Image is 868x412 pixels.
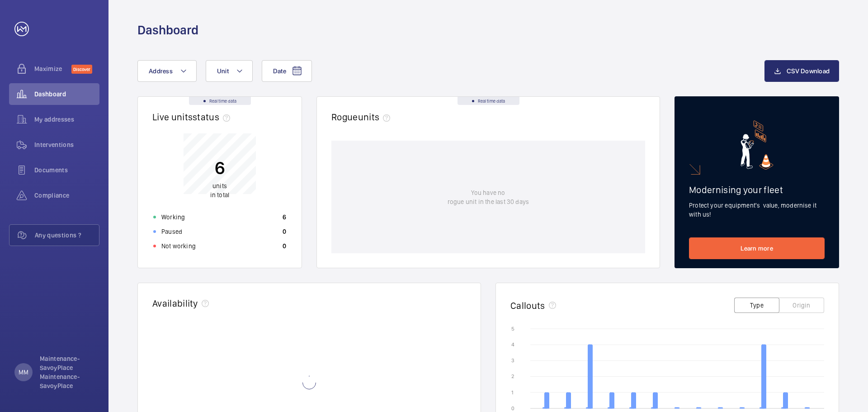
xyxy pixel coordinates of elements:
[331,111,394,123] h2: Rogue
[283,242,286,251] p: 0
[34,90,99,99] span: Dashboard
[734,298,779,313] button: Type
[34,191,99,200] span: Compliance
[19,368,28,377] p: MM
[161,242,196,251] p: Not working
[206,60,253,82] button: Unit
[210,156,229,179] p: 6
[764,60,839,82] button: CSV Download
[741,120,774,170] img: marketing-card.svg
[511,405,514,412] text: 0
[283,227,286,236] p: 0
[137,22,198,38] h1: Dashboard
[193,111,234,123] span: status
[152,111,234,123] h2: Live units
[34,115,99,124] span: My addresses
[787,67,830,75] span: CSV Download
[137,60,197,82] button: Address
[34,64,71,73] span: Maximize
[40,354,94,390] p: Maintenance-SavoyPlace Maintenance-SavoyPlace
[273,67,286,75] span: Date
[34,166,99,175] span: Documents
[71,65,92,74] span: Discover
[35,231,99,240] span: Any questions ?
[161,213,185,222] p: Working
[689,184,825,195] h2: Modernising your fleet
[149,67,173,75] span: Address
[511,326,514,332] text: 5
[779,298,824,313] button: Origin
[689,201,825,219] p: Protect your equipment's value, modernise it with us!
[189,97,251,105] div: Real time data
[458,97,519,105] div: Real time data
[210,181,229,199] p: in total
[510,300,545,311] h2: Callouts
[511,357,514,364] text: 3
[511,389,514,396] text: 1
[511,373,514,379] text: 2
[217,67,229,75] span: Unit
[448,188,529,206] p: You have no rogue unit in the last 30 days
[511,341,514,348] text: 4
[212,182,227,189] span: units
[161,227,182,236] p: Paused
[689,237,825,259] a: Learn more
[283,213,286,222] p: 6
[152,298,198,309] h2: Availability
[34,140,99,149] span: Interventions
[358,111,394,123] span: units
[262,60,312,82] button: Date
